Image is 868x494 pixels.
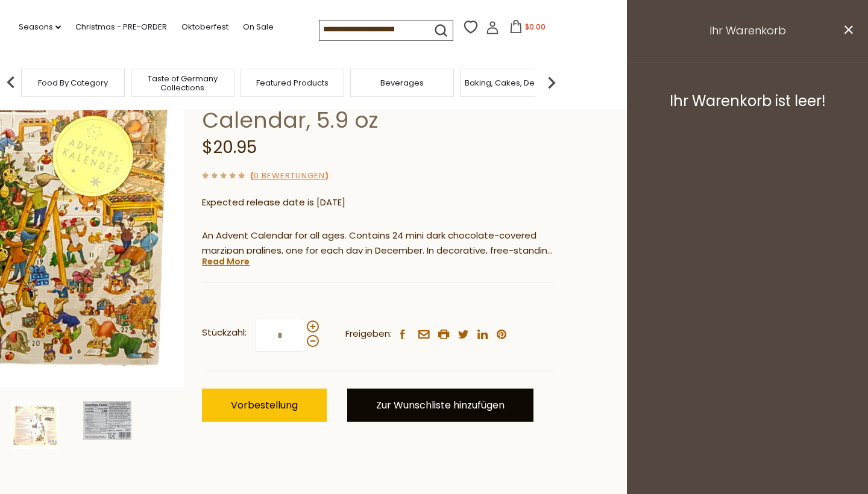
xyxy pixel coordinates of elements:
[243,20,274,34] a: On Sale
[202,228,555,258] p: An Advent Calendar for all ages. Contains 24 mini dark chocolate-covered marzipan pralines, one f...
[380,78,424,87] a: Beverages
[202,389,327,422] button: Vorbestellung
[525,22,546,32] span: $0.00
[465,78,558,87] a: Baking, Cakes, Desserts
[38,78,108,87] a: Food By Category
[250,170,329,181] span: ( )
[231,398,298,412] span: Vorbestellung
[83,401,131,440] img: Niederegger Luebeck Marzipan "Elves Workshop" Advent Calendar, 5.9 oz
[642,92,853,110] h3: Ihr Warenkorb ist leer!
[345,327,392,342] span: Freigeben:
[202,136,257,159] span: $20.95
[19,20,61,34] a: Seasons
[134,74,231,92] a: Taste of Germany Collections
[347,389,533,422] a: Zur Wunschliste hinzufügen
[202,195,555,210] p: Expected release date is [DATE]
[539,70,564,95] img: next arrow
[202,255,250,267] a: Read More
[11,401,59,449] img: Niederegger Luebeck Marzipan "Elves Workshop" Advent Calendar, 5.9 oz
[255,319,304,352] input: Stückzahl:
[502,20,553,38] button: $0.00
[256,78,329,87] a: Featured Products
[75,20,167,34] a: Christmas - PRE-ORDER
[181,20,228,34] a: Oktoberfest
[254,170,325,183] a: 0 Bewertungen
[202,325,247,340] strong: Stückzahl:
